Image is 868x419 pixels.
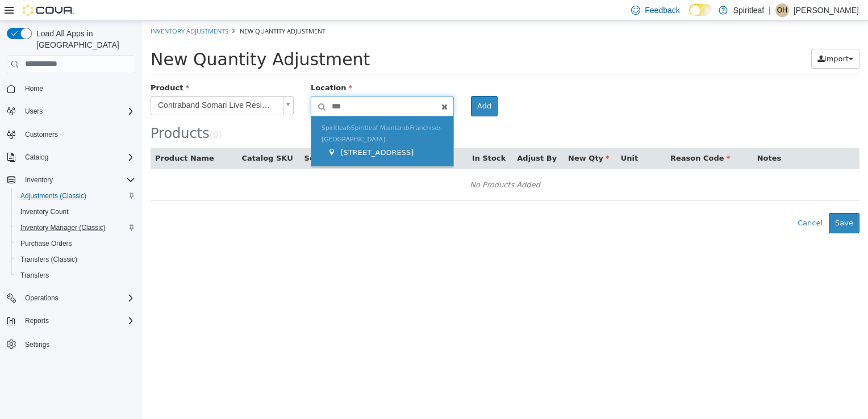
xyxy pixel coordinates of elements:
button: Users [2,103,140,119]
button: Import [669,28,717,48]
span: Transfers (Classic) [16,253,135,266]
span: Catalog [25,153,48,162]
button: Inventory [20,173,57,187]
span: Transfers (Classic) [20,255,77,264]
span: Inventory [20,173,135,187]
button: Reports [20,314,53,328]
span: Reports [25,316,49,325]
span: Home [25,84,43,93]
span: Feedback [645,5,679,16]
span: Customers [25,130,58,139]
span: Home [20,81,135,95]
img: Cova [23,5,74,16]
button: Transfers [11,267,140,283]
span: Settings [20,337,135,351]
span: Inventory Manager (Classic) [20,223,106,232]
span: Load All Apps in [GEOGRAPHIC_DATA] [32,28,135,51]
span: Users [20,104,135,118]
button: Product Name [13,132,74,143]
span: New Qty [426,133,468,141]
p: | [769,3,771,17]
button: Users [20,104,47,118]
span: Location [169,62,210,71]
span: Inventory [25,175,53,185]
span: Operations [20,291,135,305]
a: Inventory Manager (Classic) [16,221,110,234]
button: In Stock [330,132,366,143]
button: Catalog SKU [99,132,153,143]
button: Inventory Count [11,204,140,220]
span: Reports [20,314,135,328]
span: New Quantity Adjustment [98,6,183,14]
small: ( ) [68,109,80,119]
span: Purchase Orders [16,237,135,250]
button: Add [329,75,356,95]
div: No Products Added [16,156,710,173]
span: Customers [20,127,135,141]
span: Import [682,33,707,42]
span: [STREET_ADDRESS] [198,127,272,136]
span: Inventory Count [20,207,69,216]
div: Owen H [775,3,789,17]
span: Spiritleaf Spiritleaf Mainland Franchise [GEOGRAPHIC_DATA] [180,103,299,122]
span: Inventory Count [16,205,135,219]
a: Transfers (Classic) [16,253,82,266]
p: Spiritleaf [733,3,764,17]
button: Home [2,80,140,97]
span: 0 [71,109,77,119]
input: Dark Mode [689,4,713,16]
nav: Complex example [7,76,135,382]
a: Purchase Orders [16,237,77,250]
span: Dark Mode [689,16,690,16]
span: Purchase Orders [20,239,72,248]
button: Cancel [649,192,687,212]
button: Operations [20,291,63,305]
span: Transfers [16,269,135,282]
button: Serial / Package Number [162,132,267,143]
button: Settings [2,336,140,352]
a: Customers [20,128,62,141]
button: Catalog [20,150,53,164]
button: Unit [479,132,498,143]
button: Adjust By [375,132,417,143]
button: Transfers (Classic) [11,252,140,267]
span: Settings [25,340,49,349]
span: Operations [25,294,59,303]
button: Notes [615,132,641,143]
span: Catalog [20,150,135,164]
span: OH [777,3,787,17]
span: Product [9,62,47,71]
a: Settings [20,338,54,351]
a: Transfers [16,269,53,282]
a: Home [20,82,48,95]
span: Users [25,107,43,116]
button: Inventory Manager (Classic) [11,220,140,236]
button: Customers [2,126,140,143]
p: [PERSON_NAME] [794,3,859,17]
a: Contraband Somari Live Resin Pen - 1g [9,75,152,94]
span: Adjustments (Classic) [16,189,135,203]
button: Operations [2,290,140,306]
a: Adjustments (Classic) [16,189,91,203]
span: Contraband Somari Live Resin Pen - 1g [9,76,136,94]
span: Inventory Manager (Classic) [16,221,135,234]
button: Save [687,192,717,212]
button: Catalog [2,149,140,165]
span: Reason Code [528,133,588,141]
span: Products [9,104,68,120]
span: New Quantity Adjustment [9,28,228,48]
button: Adjustments (Classic) [11,188,140,204]
button: Reports [2,313,140,329]
span: Transfers [20,271,49,280]
a: Inventory Adjustments [9,6,86,14]
button: Inventory [2,172,140,188]
a: Inventory Count [16,205,73,219]
button: Purchase Orders [11,236,140,252]
span: Adjustments (Classic) [20,191,86,200]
